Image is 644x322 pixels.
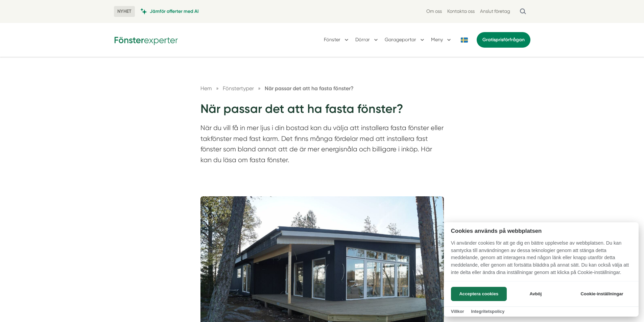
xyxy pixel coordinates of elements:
[509,287,563,301] button: Avböj
[451,287,507,301] button: Acceptera cookies
[444,240,639,281] p: Vi använder cookies för att ge dig en bättre upplevelse av webbplatsen. Du kan samtycka till anvä...
[471,309,504,314] a: Integritetspolicy
[572,287,631,301] button: Cookie-inställningar
[444,228,639,234] h2: Cookies används på webbplatsen
[451,309,464,314] a: Villkor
